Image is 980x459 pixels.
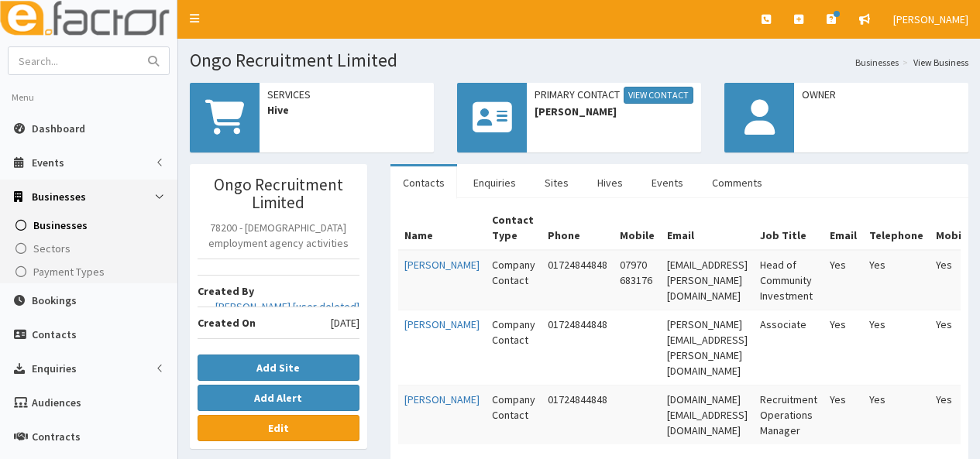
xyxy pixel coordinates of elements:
a: Hives [585,166,635,199]
span: Dashboard [32,122,85,135]
button: Add Alert [198,385,359,411]
b: Created On [198,316,256,330]
a: Edit [198,415,359,441]
td: Yes [930,385,977,445]
a: View Contact [624,87,693,104]
td: 01724844848 [542,385,614,445]
span: Businesses [33,218,88,232]
td: 07970 683176 [614,250,661,310]
a: Contacts [390,166,457,199]
td: Head of Community Investment [754,250,824,310]
td: Yes [930,310,977,385]
th: Email [824,206,863,250]
td: Company Contact [486,250,542,310]
b: Created By [198,284,254,298]
span: Audiences [32,396,81,409]
span: Owner [802,87,961,102]
th: Name [398,206,486,250]
td: Recruitment Operations Manager [754,385,824,445]
span: Services [267,87,426,102]
span: [DATE] [331,315,359,331]
input: Search... [9,47,139,74]
span: [PERSON_NAME] [535,104,693,119]
td: Yes [824,310,863,385]
b: Add Alert [254,391,302,405]
li: View Business [899,56,968,69]
td: Yes [930,250,977,310]
a: Businesses [4,214,177,237]
td: 01724844848 [542,310,614,385]
td: Yes [863,250,930,310]
th: Mobile [614,206,661,250]
span: Primary Contact [535,87,693,104]
a: Businesses [855,56,899,69]
td: Yes [824,250,863,310]
h3: Ongo Recruitment Limited [198,176,359,211]
td: 01724844848 [542,250,614,310]
b: Add Site [256,361,300,375]
td: Yes [824,385,863,445]
a: Sectors [4,237,177,260]
span: Contacts [32,327,77,341]
span: Sectors [33,241,70,255]
a: Events [639,166,696,199]
td: [PERSON_NAME][EMAIL_ADDRESS][PERSON_NAME][DOMAIN_NAME] [661,310,754,385]
td: [DOMAIN_NAME][EMAIL_ADDRESS][DOMAIN_NAME] [661,385,754,445]
th: Job Title [754,206,824,250]
h1: Ongo Recruitment Limited [190,50,968,70]
a: [PERSON_NAME] [404,317,480,331]
a: [PERSON_NAME] [404,258,480,272]
td: Yes [863,385,930,445]
a: Enquiries [461,166,528,199]
span: Hive [267,102,426,118]
td: Yes [863,310,930,385]
th: Email [661,206,754,250]
a: Comments [700,166,775,199]
td: Company Contact [486,310,542,385]
td: [EMAIL_ADDRESS][PERSON_NAME][DOMAIN_NAME] [661,250,754,310]
th: Contact Type [486,206,542,250]
span: Enquiries [32,361,77,375]
span: Payment Types [33,265,105,279]
a: Sites [532,166,581,199]
span: Businesses [32,190,86,204]
a: [PERSON_NAME] [404,392,480,406]
td: Associate [754,310,824,385]
span: Bookings [32,293,77,307]
a: [PERSON_NAME] [user deleted] [215,299,359,314]
span: Contracts [32,430,81,444]
b: Edit [268,421,289,435]
span: [PERSON_NAME] [893,12,968,26]
th: Telephone [863,206,930,250]
th: Mobile [930,206,977,250]
a: Payment Types [4,260,177,283]
p: 78200 - [DEMOGRAPHIC_DATA] employment agency activities [198,220,359,251]
th: Phone [542,206,614,250]
td: Company Contact [486,385,542,445]
span: Events [32,156,64,170]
